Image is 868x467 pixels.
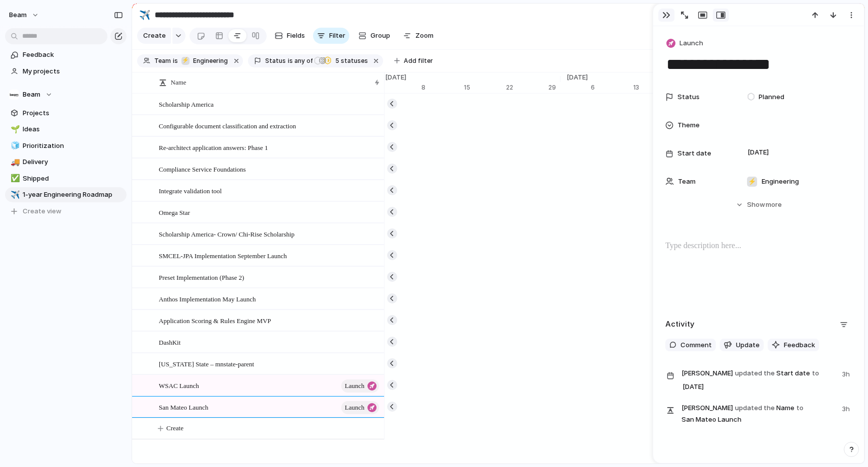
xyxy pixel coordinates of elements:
a: 🚚Delivery [5,154,127,170]
span: 5 [332,57,341,64]
button: ⚡Engineering [179,55,230,66]
h2: Activity [665,319,695,330]
span: to [812,368,819,378]
span: Planned [759,92,784,102]
span: Group [370,31,390,41]
span: 3h [842,402,852,414]
span: Anthos Implementation May Launch [159,293,256,304]
button: Zoom [399,28,438,44]
div: 13 [633,83,675,92]
span: Fields [287,31,305,41]
span: more [766,200,782,210]
span: Beam [23,90,40,100]
span: Delivery [23,157,123,167]
span: Prioritization [23,141,123,151]
a: ✈️1-year Engineering Roadmap [5,187,127,202]
span: Comment [680,340,712,350]
span: DashKit [159,336,180,348]
span: is [173,56,178,65]
span: Scholarship America- Crown/ Chi-Rise Scholarship [159,228,294,240]
div: 🌱 [11,124,18,135]
button: Update [720,339,764,352]
a: My projects [5,64,127,79]
button: 🚚 [9,157,19,167]
a: 🧊Prioritization [5,138,127,153]
button: ✈️ [137,7,153,23]
span: Create view [23,206,61,216]
span: Team [154,56,171,65]
button: 🌱 [9,124,19,134]
span: any of [293,56,313,65]
button: launch [341,401,379,414]
button: Add filter [388,54,439,68]
span: [DATE] [680,381,707,393]
span: 1-year Engineering Roadmap [23,190,123,200]
span: Zoom [415,31,433,41]
div: ✈️ [139,8,150,22]
span: Start date [681,367,836,394]
span: to [796,403,803,413]
span: [DATE] [379,72,412,83]
button: Create [142,418,400,439]
span: Omega Star [159,206,190,218]
span: Create [143,31,166,41]
span: [DATE] [745,146,772,159]
span: My projects [23,66,123,76]
span: Re-architect application answers: Phase 1 [159,141,268,153]
div: 🧊 [11,140,18,151]
button: Fields [271,28,309,44]
span: Beam [9,10,27,20]
span: Name [171,77,187,88]
span: Show [747,200,765,210]
span: WSAC Launch [159,379,199,391]
button: isany of [286,55,315,66]
div: ✈️ [11,189,18,201]
a: Projects [5,106,127,121]
span: statuses [332,56,368,65]
span: Filter [329,31,345,41]
span: SMCEL-JPA Implementation September Launch [159,250,287,261]
span: is [288,56,293,65]
button: Beam [5,7,44,23]
span: [PERSON_NAME] [681,368,733,378]
div: 15 [464,83,506,92]
button: Feedback [768,339,819,352]
span: Ideas [23,124,123,134]
a: ✅Shipped [5,171,127,186]
div: 8 [421,83,464,92]
span: Theme [677,120,700,130]
span: Update [736,340,760,350]
button: Create view [5,204,127,219]
button: Beam [5,87,127,102]
button: ✅ [9,174,19,184]
span: San Mateo Launch [159,401,208,413]
a: 🌱Ideas [5,122,127,137]
button: 🧊 [9,141,19,151]
button: 5 statuses [314,55,370,66]
span: Launch [679,38,703,48]
span: updated the [735,368,775,378]
span: 3h [842,367,852,379]
span: [DATE] [561,72,594,83]
div: 29 [548,83,561,92]
button: Filter [313,28,349,44]
span: Create [166,423,183,433]
span: Scholarship America [159,98,214,110]
span: Feedback [784,340,815,350]
span: Configurable document classification and extraction [159,120,296,131]
div: 22 [506,83,548,92]
span: Compliance Service Foundations [159,163,246,175]
span: launch [345,379,364,393]
button: ✈️ [9,190,19,200]
span: [PERSON_NAME] [681,403,733,413]
a: Feedback [5,47,127,62]
span: Engineering [762,177,799,187]
div: ⚡ [747,177,757,187]
div: 6 [591,83,633,92]
div: 1 [379,83,421,92]
span: Integrate validation tool [159,185,222,196]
